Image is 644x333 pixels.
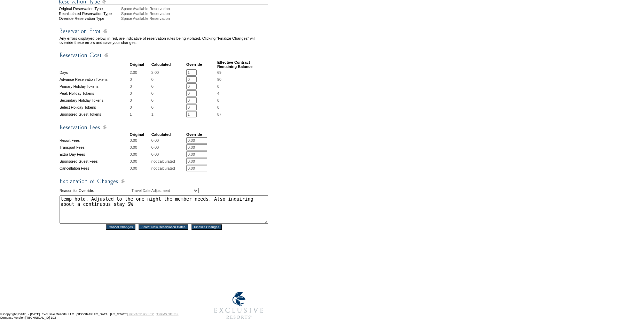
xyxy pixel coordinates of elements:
[217,70,221,75] span: 69
[130,76,151,83] td: 0
[130,111,151,117] td: 1
[59,11,120,16] div: Recalculated Reservation Type
[217,77,221,82] span: 90
[130,69,151,76] td: 2.00
[130,144,151,150] td: 0.00
[151,90,186,96] td: 0
[130,97,151,103] td: 0
[186,132,217,137] td: Override
[60,104,129,110] td: Select Holiday Tokens
[59,16,120,21] div: Override Reservation Type
[157,312,179,316] a: TERMS OF USE
[217,98,219,102] span: 0
[130,132,151,137] td: Original
[60,144,129,150] td: Transport Fees
[130,158,151,164] td: 0.00
[60,36,268,45] td: Any errors displayed below, in red, are indicative of reservation rules being violated. Clicking ...
[60,76,129,83] td: Advance Reservation Tokens
[151,137,186,144] td: 0.00
[151,76,186,83] td: 0
[151,158,186,164] td: not calculated
[151,144,186,150] td: 0.00
[60,90,129,96] td: Peak Holiday Tokens
[60,69,129,76] td: Days
[130,151,151,157] td: 0.00
[151,69,186,76] td: 2.00
[186,60,217,69] td: Override
[217,105,219,109] span: 0
[130,60,151,69] td: Original
[217,112,221,116] span: 87
[60,158,129,164] td: Sponsored Guest Fees
[128,312,154,316] a: PRIVACY POLICY
[151,97,186,103] td: 0
[130,137,151,144] td: 0.00
[60,177,268,186] img: Explanation of Changes
[130,165,151,171] td: 0.00
[151,165,186,171] td: not calculated
[130,83,151,90] td: 0
[60,165,129,171] td: Cancellation Fees
[207,288,270,323] img: Exclusive Resorts
[60,111,129,117] td: Sponsored Guest Tokens
[151,104,186,110] td: 0
[60,97,129,103] td: Secondary Holiday Tokens
[60,83,129,90] td: Primary Holiday Tokens
[151,132,186,137] td: Calculated
[60,186,129,195] td: Reason for Override:
[121,7,269,11] div: Space Available Reservation
[151,60,186,69] td: Calculated
[106,224,135,230] input: Cancel Changes
[130,104,151,110] td: 0
[217,91,219,95] span: 4
[151,111,186,117] td: 1
[60,137,129,144] td: Resort Fees
[217,60,268,69] td: Effective Contract Remaining Balance
[121,11,269,16] div: Space Available Reservation
[60,123,268,132] img: Reservation Fees
[151,151,186,157] td: 0.00
[191,224,222,230] input: Finalize Changes
[60,27,268,36] img: Reservation Errors
[151,83,186,90] td: 0
[59,7,120,11] div: Original Reservation Type
[139,224,188,230] input: Select New Reservation Dates
[130,90,151,96] td: 0
[60,151,129,157] td: Extra Day Fees
[60,51,268,60] img: Reservation Cost
[217,84,219,88] span: 0
[121,16,269,21] div: Space Available Reservation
